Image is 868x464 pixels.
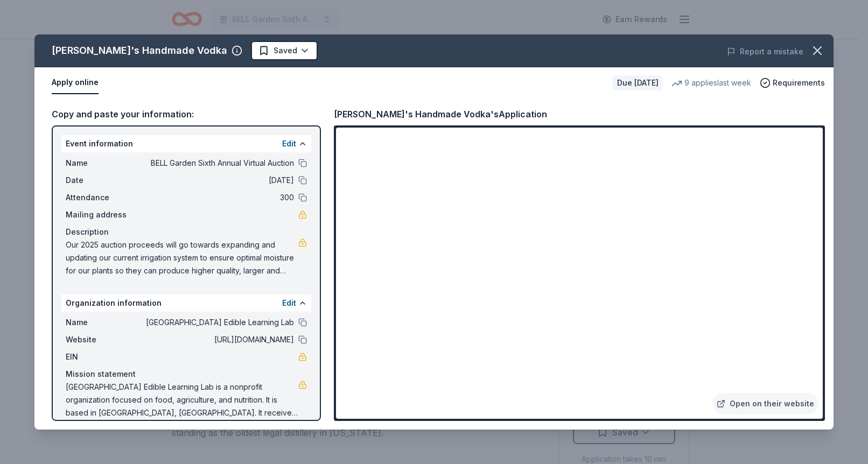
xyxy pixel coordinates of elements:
[61,294,311,312] div: Organization information
[66,350,138,363] span: EIN
[66,381,298,419] span: [GEOGRAPHIC_DATA] Edible Learning Lab is a nonprofit organization focused on food, agriculture, a...
[773,76,825,89] span: Requirements
[727,45,803,58] button: Report a mistake
[66,226,307,238] div: Description
[138,333,294,346] span: [URL][DOMAIN_NAME]
[334,107,547,121] div: [PERSON_NAME]'s Handmade Vodka's Application
[138,191,294,204] span: 300
[52,107,321,121] div: Copy and paste your information:
[66,333,138,346] span: Website
[61,135,311,152] div: Event information
[712,393,818,414] a: Open on their website
[671,76,751,89] div: 9 applies last week
[66,208,138,221] span: Mailing address
[760,76,825,89] button: Requirements
[138,316,294,329] span: [GEOGRAPHIC_DATA] Edible Learning Lab
[274,44,297,57] span: Saved
[282,137,296,150] button: Edit
[138,174,294,187] span: [DATE]
[251,41,318,60] button: Saved
[52,72,99,94] button: Apply online
[52,42,227,59] div: [PERSON_NAME]'s Handmade Vodka
[66,368,307,381] div: Mission statement
[138,157,294,170] span: BELL Garden Sixth Annual Virtual Auction
[66,191,138,204] span: Attendance
[66,238,298,277] span: Our 2025 auction proceeds will go towards expanding and updating our current irrigation system to...
[66,157,138,170] span: Name
[282,297,296,310] button: Edit
[66,174,138,187] span: Date
[66,316,138,329] span: Name
[613,75,663,90] div: Due [DATE]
